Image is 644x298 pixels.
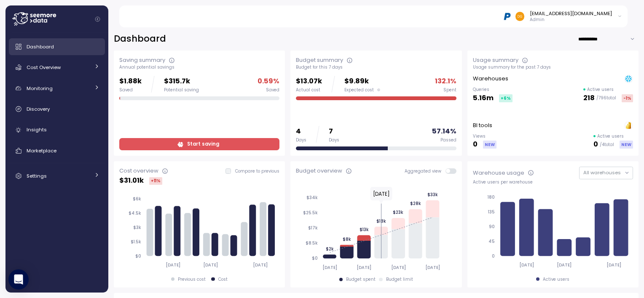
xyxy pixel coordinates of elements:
tspan: $25.5k [303,210,318,216]
p: 5.16m [473,93,494,104]
span: Monitoring [27,85,53,92]
div: Usage summary [473,56,518,64]
div: NEW [620,141,633,149]
img: 68b03c81eca7ebbb46a2a292.PNG [503,12,512,21]
p: Admin [530,17,612,23]
div: NEW [483,141,496,149]
p: 0 [593,139,598,150]
div: Budget for this 7 days [296,64,456,70]
tspan: $28k [410,201,421,206]
div: Annual potential savings [119,64,279,70]
span: Insights [27,126,47,133]
tspan: 135 [488,209,495,215]
tspan: $0 [135,253,141,259]
p: Active users [587,87,614,93]
p: 0.59 % [258,76,279,87]
tspan: 45 [488,239,495,244]
span: Marketplace [27,147,56,154]
p: BI tools [473,121,492,130]
p: $315.7k [164,76,199,87]
p: 0 [473,139,478,150]
p: $1.88k [119,76,142,87]
div: Budget summary [296,56,343,64]
div: Cost [218,277,228,282]
div: Spent [443,87,456,93]
span: Dashboard [27,43,54,50]
tspan: [DATE] [519,262,534,268]
p: 132.1 % [435,76,456,87]
tspan: [DATE] [391,265,406,270]
a: Cost Overview [9,59,105,76]
tspan: $0 [312,255,318,261]
tspan: $23k [393,210,404,215]
tspan: [DATE] [357,265,371,270]
p: / 4 total [600,142,614,148]
tspan: $6k [133,196,141,202]
button: Collapse navigation [92,16,103,22]
div: Open Intercom Messenger [8,269,29,290]
tspan: 90 [489,224,495,229]
p: 7 [329,126,339,137]
div: Budget limit [386,277,413,282]
p: Warehouses [473,74,508,83]
div: Active users per warehouse [473,179,633,185]
tspan: [DATE] [322,265,337,270]
tspan: $8.5k [306,240,318,246]
div: Cost overview [119,167,158,175]
text: [DATE] [373,190,390,197]
span: Start saving [187,138,219,150]
a: Dashboard [9,38,105,55]
p: $13.07k [296,76,322,87]
div: +6 % [499,94,513,102]
span: All warehouses [583,169,621,176]
span: Settings [27,173,47,179]
div: Usage summary for the past 7 days [473,64,633,70]
button: All warehouses [579,167,633,179]
div: Passed [440,137,456,143]
div: Saving summary [119,56,165,64]
tspan: $8k [343,237,351,242]
tspan: $3k [133,225,141,230]
tspan: $34k [306,195,318,200]
tspan: [DATE] [253,262,268,268]
div: Potential saving [164,87,199,93]
tspan: [DATE] [557,262,572,268]
a: Discovery [9,101,105,117]
p: 57.14 % [432,126,456,137]
tspan: $2k [326,246,334,251]
p: Views [473,133,496,139]
tspan: $17k [308,225,318,231]
p: $ 31.01k [119,175,144,186]
tspan: $13k [360,226,369,232]
div: Budget overview [296,167,342,175]
div: +11 % [149,177,162,185]
span: Cost Overview [27,64,61,71]
tspan: $33k [427,192,438,197]
tspan: [DATE] [166,262,180,268]
span: Expected cost [344,87,374,93]
a: Settings [9,168,105,184]
p: Queries [473,87,513,93]
div: Previous cost [178,277,206,282]
span: Aggregated view [405,168,445,174]
div: Warehouse usage [473,169,524,177]
p: 218 [583,93,595,104]
div: Days [329,137,339,143]
tspan: $4.5k [129,210,141,216]
div: Budget spent [346,277,376,282]
tspan: [DATE] [607,262,622,268]
p: / 796 total [596,95,616,101]
img: 2f4d21e486d3c8d9ec202f9ef399e5f2 [515,12,524,21]
tspan: $1.5k [131,239,141,245]
div: Active users [543,277,569,282]
tspan: 180 [487,194,495,200]
div: Days [296,137,306,143]
div: Actual cost [296,87,322,93]
div: Saved [119,87,142,93]
h2: Dashboard [114,33,166,45]
tspan: [DATE] [425,265,440,270]
p: 4 [296,126,306,137]
p: Compare to previous [235,168,279,174]
div: Saved [266,87,279,93]
tspan: [DATE] [204,262,218,268]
